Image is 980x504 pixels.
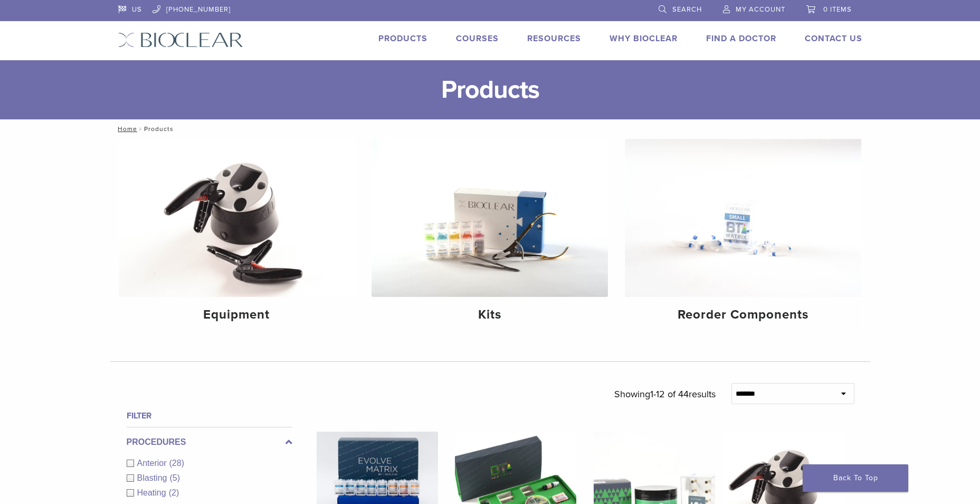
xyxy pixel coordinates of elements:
span: (28) [169,459,184,468]
a: Reorder Components [625,139,861,331]
img: Bioclear [118,32,243,48]
a: Contact Us [805,33,862,44]
a: Resources [527,33,581,44]
span: 0 items [823,5,852,14]
a: Back To Top [803,464,908,492]
a: Find A Doctor [706,33,776,44]
nav: Products [110,119,870,138]
span: Anterior [137,459,169,468]
span: My Account [736,5,785,14]
a: Home [115,125,137,133]
a: Kits [372,139,608,331]
a: Courses [456,33,499,44]
span: 1-12 of 44 [650,388,689,400]
img: Reorder Components [625,139,861,297]
img: Equipment [119,139,355,297]
span: / [137,126,144,132]
span: Blasting [137,473,170,482]
span: (2) [169,488,179,497]
span: Search [672,5,702,14]
a: Equipment [119,139,355,331]
img: Kits [372,139,608,297]
h4: Reorder Components [633,305,853,324]
p: Showing results [614,383,716,405]
span: (5) [169,473,180,482]
a: Products [378,33,427,44]
label: Procedures [127,436,292,449]
span: Heating [137,488,169,497]
h4: Equipment [127,305,347,324]
h4: Filter [127,409,292,422]
a: Why Bioclear [610,33,678,44]
h4: Kits [380,305,600,324]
